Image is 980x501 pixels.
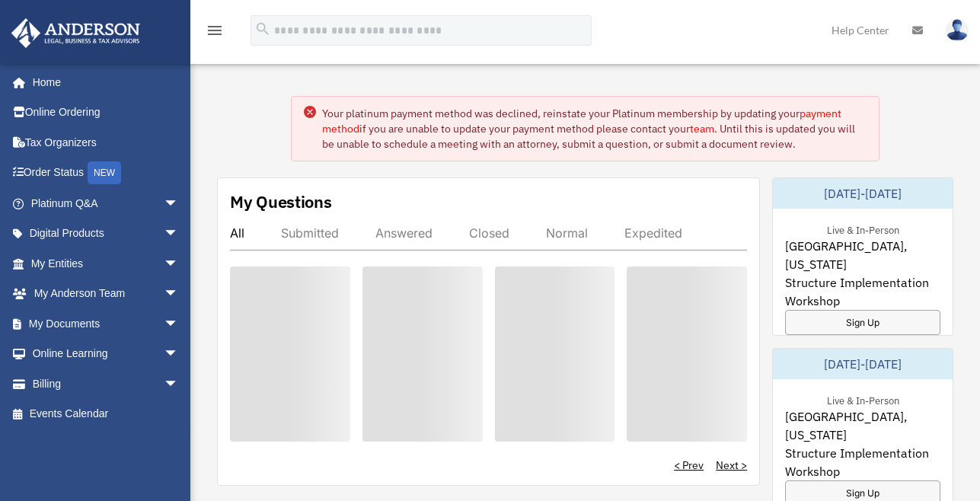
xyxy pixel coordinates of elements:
[164,248,194,279] span: arrow_drop_down
[785,444,940,480] span: Structure Implementation Workshop
[206,21,224,40] i: menu
[11,127,202,158] a: Tax Organizers
[11,399,202,429] a: Events Calendar
[164,369,194,400] span: arrow_drop_down
[11,308,202,339] a: My Documentsarrow_drop_down
[785,407,940,444] span: [GEOGRAPHIC_DATA], [US_STATE]
[230,225,244,241] div: All
[815,221,911,237] div: Live & In-Person
[674,458,704,473] a: < Prev
[88,161,121,184] div: NEW
[230,190,332,213] div: My Questions
[785,273,940,310] span: Structure Implementation Workshop
[164,219,194,250] span: arrow_drop_down
[11,279,202,309] a: My Anderson Teamarrow_drop_down
[11,158,202,189] a: Order StatusNEW
[690,122,714,136] a: team
[773,349,953,379] div: [DATE]-[DATE]
[206,27,224,40] a: menu
[624,225,682,241] div: Expedited
[11,369,202,399] a: Billingarrow_drop_down
[164,339,194,370] span: arrow_drop_down
[7,18,145,48] img: Anderson Advisors Platinum Portal
[785,237,940,273] span: [GEOGRAPHIC_DATA], [US_STATE]
[164,279,194,310] span: arrow_drop_down
[773,178,953,209] div: [DATE]-[DATE]
[469,225,509,241] div: Closed
[322,107,841,136] a: payment method
[716,458,747,473] a: Next >
[815,391,911,407] div: Live & In-Person
[375,225,433,241] div: Answered
[11,219,202,249] a: Digital Productsarrow_drop_down
[164,188,194,219] span: arrow_drop_down
[322,106,867,152] div: Your platinum payment method was declined, reinstate your Platinum membership by updating your if...
[281,225,339,241] div: Submitted
[11,248,202,279] a: My Entitiesarrow_drop_down
[11,67,194,97] a: Home
[11,188,202,219] a: Platinum Q&Aarrow_drop_down
[11,339,202,369] a: Online Learningarrow_drop_down
[785,310,940,335] a: Sign Up
[11,97,202,128] a: Online Ordering
[254,21,271,37] i: search
[546,225,588,241] div: Normal
[164,308,194,340] span: arrow_drop_down
[946,19,969,41] img: User Pic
